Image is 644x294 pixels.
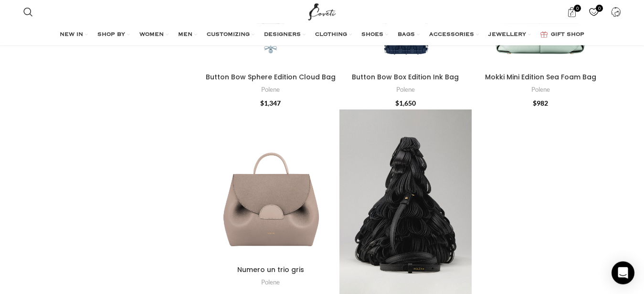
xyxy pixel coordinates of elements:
span: 0 [596,5,603,12]
bdi: 982 [533,99,548,107]
a: 0 [562,2,581,22]
a: BAGS [398,25,420,44]
a: DESIGNERS [264,25,306,44]
bdi: 1,650 [395,99,416,107]
div: Main navigation [19,25,626,44]
span: NEW IN [60,31,83,39]
a: MEN [178,25,197,44]
a: Polene [261,85,280,94]
a: Numero un trio gris [237,265,304,274]
span: SHOES [361,31,383,39]
a: GIFT SHOP [540,25,584,44]
a: Button Bow Box Edition Ink Bag [352,72,459,82]
a: Button Bow Sphere Edition Cloud Bag [206,72,336,82]
span: GIFT SHOP [551,31,584,39]
a: CLOTHING [315,25,352,44]
a: Polene [261,278,280,287]
div: My Wishlist [584,2,603,22]
a: SHOES [361,25,388,44]
div: Open Intercom Messenger [612,261,634,284]
a: Numero un trio gris [205,109,337,261]
a: Polene [531,85,550,94]
a: SHOP BY [97,25,130,44]
span: $ [533,99,537,107]
a: ACCESSORIES [429,25,479,44]
span: SHOP BY [97,31,125,39]
a: Mokki Mini Edition Sea Foam Bag [485,72,596,82]
span: BAGS [398,31,415,39]
span: JEWELLERY [488,31,526,39]
a: NEW IN [60,25,88,44]
span: MEN [178,31,192,39]
span: CUSTOMIZING [207,31,250,39]
a: Polene [396,85,415,94]
a: WOMEN [139,25,169,44]
span: CLOTHING [315,31,347,39]
span: $ [395,99,399,107]
a: 0 [584,2,603,22]
span: WOMEN [139,31,164,39]
a: Search [19,2,38,22]
img: GiftBag [540,32,548,38]
a: CUSTOMIZING [207,25,254,44]
span: $ [260,99,264,107]
a: Site logo [306,7,338,15]
span: DESIGNERS [264,31,301,39]
a: JEWELLERY [488,25,531,44]
span: ACCESSORIES [429,31,474,39]
span: 0 [574,5,581,12]
bdi: 1,347 [260,99,281,107]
